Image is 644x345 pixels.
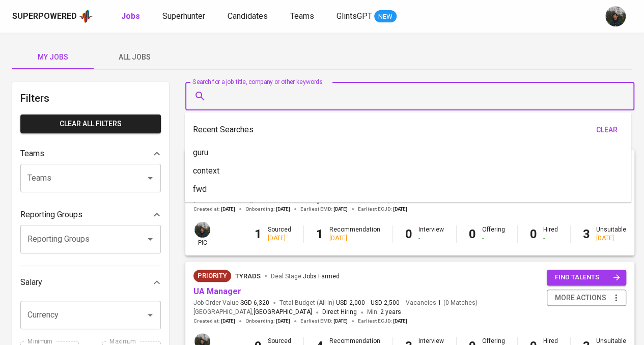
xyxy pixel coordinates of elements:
a: Teams [290,10,316,23]
span: Min. [367,308,401,315]
div: - [543,234,558,243]
a: Jobs [121,10,142,23]
span: Onboarding : [245,206,290,213]
span: USD 2,500 [371,299,400,307]
span: [GEOGRAPHIC_DATA] [254,307,312,318]
span: Superhunter [162,11,205,21]
span: find talents [555,272,620,283]
span: [DATE] [393,206,407,213]
span: NEW [374,12,397,22]
div: Sourced [268,225,291,243]
div: Offering [482,225,505,243]
p: Teams [20,148,44,160]
span: [DATE] [221,206,235,213]
button: Open [143,308,157,322]
span: Teams [290,11,314,21]
span: Vacancies ( 0 Matches ) [406,299,478,307]
h6: Filters [20,90,161,106]
a: Superhunter [162,10,207,23]
img: app logo [79,9,93,24]
div: Recent Searches [193,121,623,139]
span: Job Order Value [193,299,269,307]
span: 2 years [380,308,401,315]
button: Open [143,171,157,185]
span: Candidates [228,11,268,21]
button: clear [591,121,623,139]
div: - [418,234,444,243]
div: Hired [543,225,558,243]
button: Clear All filters [20,114,161,133]
p: guru [193,147,208,159]
img: glenn@glints.com [194,222,210,238]
a: GlintsGPT NEW [337,10,397,23]
b: Jobs [121,11,140,21]
span: [DATE] [333,206,348,213]
a: Candidates [228,10,270,23]
b: 0 [405,227,412,241]
b: 0 [530,227,537,241]
span: [DATE] [221,318,235,325]
img: glenn@glints.com [605,6,626,26]
span: Total Budget (All-In) [279,299,400,307]
span: 1 [436,299,441,307]
button: more actions [547,290,626,306]
div: New Job received from Demand Team [193,270,231,282]
span: Jobs Farmed [303,273,340,280]
span: [DATE] [393,318,407,325]
span: Priority [193,271,231,281]
b: 0 [469,227,476,241]
span: My Jobs [18,51,88,64]
div: Reporting Groups [20,205,161,225]
div: Interview [418,225,444,243]
div: - [482,234,505,243]
div: Unsuitable [596,225,626,243]
span: All Jobs [100,51,169,64]
div: pic [193,221,211,247]
span: Clear All filters [29,118,153,130]
span: Onboarding : [245,318,290,325]
span: more actions [555,292,606,304]
span: Earliest EMD : [300,318,348,325]
span: Earliest ECJD : [358,318,407,325]
a: Superpoweredapp logo [12,9,93,24]
span: [DATE] [333,318,348,325]
span: Earliest ECJD : [358,206,407,213]
span: GlintsGPT [337,11,372,21]
div: Teams [20,143,161,164]
a: UA Manager [193,286,241,296]
div: [DATE] [596,234,626,243]
span: Earliest EMD : [300,206,348,213]
p: context [193,165,219,177]
span: clear [595,124,619,136]
span: Deal Stage : [271,273,340,280]
span: [GEOGRAPHIC_DATA] , [193,307,312,318]
span: [DATE] [276,206,290,213]
button: Open [143,232,157,246]
div: [DATE] [329,234,380,243]
b: 1 [316,227,323,241]
span: USD 2,000 [336,299,365,307]
div: Salary [20,272,161,293]
p: Salary [20,276,42,289]
span: Created at : [193,318,235,325]
span: Created at : [193,206,235,213]
b: 3 [583,227,590,241]
p: Reporting Groups [20,209,82,221]
span: - [367,299,369,307]
button: find talents [547,270,626,285]
span: SGD 6,320 [240,299,269,307]
p: fwd [193,183,207,195]
span: [DATE] [276,318,290,325]
span: Tyrads [235,272,261,280]
b: 1 [255,227,262,241]
div: Recommendation [329,225,380,243]
div: Superpowered [12,11,77,22]
span: Direct Hiring [322,308,357,315]
div: [DATE] [268,234,291,243]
